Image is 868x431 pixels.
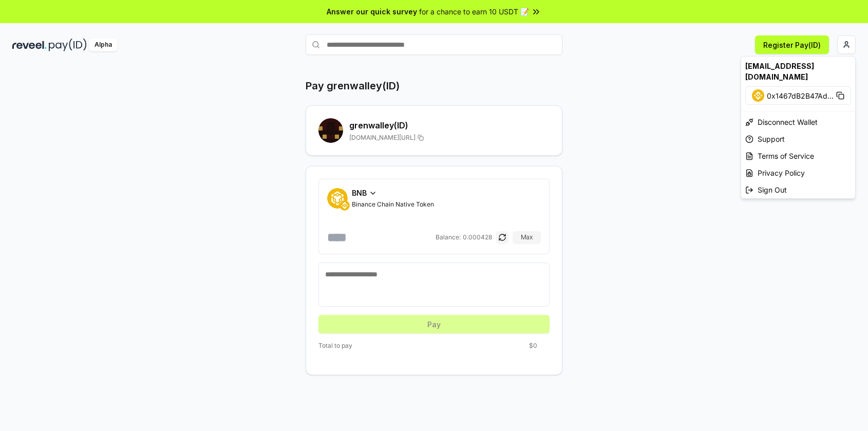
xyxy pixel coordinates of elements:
[741,130,855,147] a: Support
[752,89,764,102] img: BNB Smart Chain
[767,90,834,101] span: 0x1467dB2B47Ad ...
[741,57,855,86] div: [EMAIL_ADDRESS][DOMAIN_NAME]
[741,164,855,181] a: Privacy Policy
[741,147,855,164] a: Terms of Service
[741,114,855,130] div: Disconnect Wallet
[741,181,855,198] div: Sign Out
